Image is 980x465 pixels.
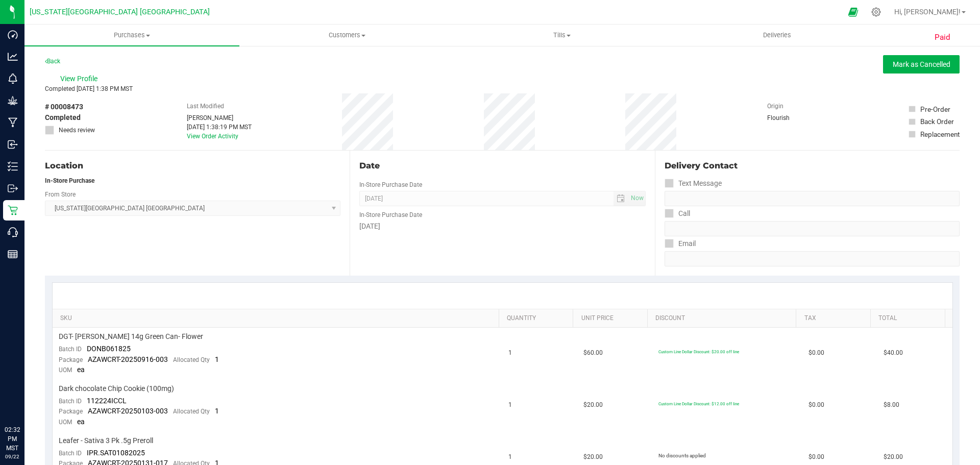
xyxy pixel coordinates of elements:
span: Paid [935,32,950,43]
span: $60.00 [583,348,603,358]
span: $0.00 [808,452,824,462]
a: Tax [804,314,867,323]
span: Allocated Qty [173,408,210,415]
inline-svg: Outbound [8,183,18,193]
label: Origin [767,102,783,111]
span: $0.00 [808,348,824,358]
a: Deliveries [670,25,885,46]
a: Quantity [507,314,569,323]
input: Format: (999) 999-9999 [665,221,960,236]
span: 1 [215,407,219,415]
a: Customers [239,25,454,46]
iframe: Resource center [10,383,41,414]
span: UOM [59,366,72,374]
div: Back Order [920,116,954,127]
a: Total [878,314,941,323]
a: SKU [60,314,495,323]
span: UOM [59,419,72,426]
label: Last Modified [187,102,224,111]
input: Format: (999) 999-9999 [665,191,960,206]
a: Unit Price [581,314,644,323]
span: AZAWCRT-20250103-003 [88,407,168,415]
span: AZAWCRT-20250916-003 [88,355,168,363]
span: Completed [45,112,81,123]
a: View Order Activity [187,133,238,140]
span: Batch ID [59,346,82,353]
span: ea [77,365,85,374]
span: DONB061825 [87,345,131,353]
inline-svg: Manufacturing [8,117,18,128]
span: IPR.SAT01082025 [87,449,145,457]
label: Email [665,236,696,251]
span: $40.00 [884,348,903,358]
span: Needs review [59,126,95,135]
a: Back [45,58,60,65]
inline-svg: Analytics [8,52,18,62]
span: Hi, [PERSON_NAME]! [894,8,961,16]
inline-svg: Inbound [8,139,18,150]
span: # 00008473 [45,102,83,112]
span: Completed [DATE] 1:38 PM MST [45,85,133,92]
span: View Profile [60,74,101,84]
span: Batch ID [59,450,82,457]
span: $8.00 [884,400,899,410]
span: Customers [240,31,454,40]
span: Custom Line Dollar Discount: $12.00 off line [658,401,739,406]
span: 1 [508,400,512,410]
span: Allocated Qty [173,356,210,363]
inline-svg: Retail [8,205,18,215]
span: 112224ICCL [87,397,127,405]
span: Mark as Cancelled [893,60,950,68]
div: Manage settings [870,7,883,17]
span: $0.00 [808,400,824,410]
span: Custom Line Dollar Discount: $20.00 off line [658,349,739,354]
span: Package [59,408,83,415]
span: $20.00 [583,452,603,462]
span: Tills [455,31,669,40]
span: 1 [508,348,512,358]
a: Discount [655,314,792,323]
div: [PERSON_NAME] [187,113,252,123]
div: [DATE] [359,221,645,232]
span: Open Ecommerce Menu [842,2,865,22]
span: Deliveries [749,31,805,40]
inline-svg: Dashboard [8,30,18,40]
inline-svg: Monitoring [8,74,18,84]
inline-svg: Inventory [8,161,18,172]
strong: In-Store Purchase [45,177,94,184]
span: Package [59,356,83,363]
span: $20.00 [884,452,903,462]
label: Text Message [665,176,722,191]
span: Purchases [24,31,239,40]
label: From Store [45,190,76,199]
span: 1 [215,355,219,363]
span: Dark chocolate Chip Cookie (100mg) [59,384,174,394]
label: In-Store Purchase Date [359,180,422,189]
span: [US_STATE][GEOGRAPHIC_DATA] [GEOGRAPHIC_DATA] [30,8,210,16]
div: Location [45,160,340,172]
span: ea [77,418,85,426]
a: Purchases [24,25,239,46]
p: 02:32 PM MST [5,425,20,453]
label: In-Store Purchase Date [359,210,422,219]
span: $20.00 [583,400,603,410]
span: Batch ID [59,398,82,405]
div: Flourish [767,113,818,123]
span: 1 [508,452,512,462]
inline-svg: Grow [8,95,18,106]
div: Date [359,160,645,172]
inline-svg: Call Center [8,227,18,237]
a: Tills [454,25,669,46]
div: Replacement [920,129,960,139]
div: [DATE] 1:38:19 PM MST [187,123,252,132]
inline-svg: Reports [8,249,18,259]
label: Call [665,206,690,221]
div: Pre-Order [920,104,950,114]
span: No discounts applied [658,453,706,458]
p: 09/22 [5,453,20,460]
button: Mark as Cancelled [883,55,960,74]
span: Leafer - Sativa 3 Pk .5g Preroll [59,436,153,446]
span: DGT- [PERSON_NAME] 14g Green Can- Flower [59,332,203,341]
div: Delivery Contact [665,160,960,172]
